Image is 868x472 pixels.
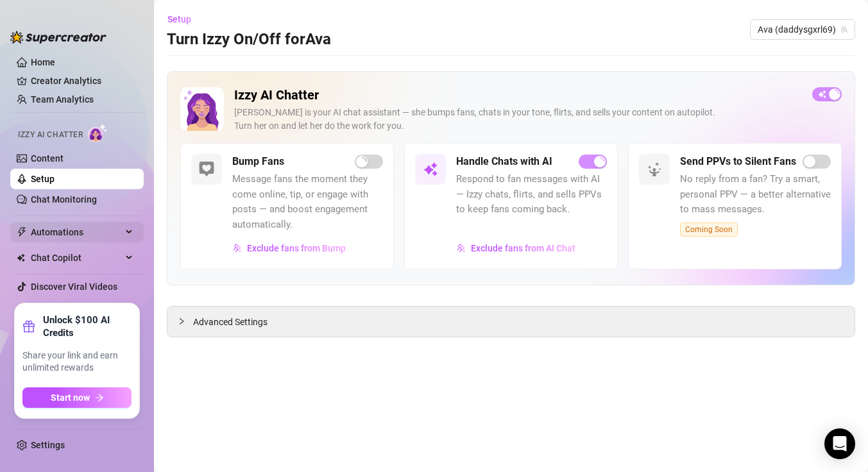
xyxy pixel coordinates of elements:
img: logo-BBDzfeDw.svg [10,31,106,44]
img: Chat Copilot [17,253,25,262]
span: loading [595,157,604,167]
span: Message fans the moment they come online, tip, or engage with posts — and boost engagement automa... [232,172,383,232]
span: Coming Soon [680,223,738,237]
h2: Izzy AI Chatter [234,87,802,103]
button: Exclude fans from AI Chat [456,238,576,258]
span: arrow-right [95,393,104,402]
a: Chat Monitoring [31,194,97,205]
h3: Turn Izzy On/Off for Ava [167,29,331,50]
div: [PERSON_NAME] is your AI chat assistant — she bumps fans, chats in your tone, flirts, and sells y... [234,106,802,133]
span: Automations [31,222,122,242]
span: Start now [51,392,90,403]
span: Setup [167,14,191,24]
span: team [840,26,848,33]
img: svg%3e [647,162,662,177]
span: No reply from a fan? Try a smart, personal PPV — a better alternative to mass messages. [680,172,831,217]
h5: Send PPVs to Silent Fans [680,154,796,169]
span: Exclude fans from AI Chat [471,243,575,253]
a: Team Analytics [31,94,94,105]
a: Settings [31,440,65,450]
button: Setup [167,9,201,29]
img: svg%3e [233,244,242,253]
button: Start nowarrow-right [22,387,132,408]
a: Home [31,57,55,67]
h5: Handle Chats with AI [456,154,552,169]
span: Exclude fans from Bump [247,243,346,253]
span: Share your link and earn unlimited rewards [22,350,132,375]
span: loading [357,157,366,167]
img: Izzy AI Chatter [180,87,224,131]
strong: Unlock $100 AI Credits [43,314,132,339]
a: Setup [31,174,55,184]
h5: Bump Fans [232,154,284,169]
span: collapsed [178,317,185,325]
div: collapsed [178,314,193,328]
span: Respond to fan messages with AI — Izzy chats, flirts, and sells PPVs to keep fans coming back. [456,172,607,217]
a: Content [31,153,64,164]
img: svg%3e [457,244,466,253]
div: Open Intercom Messenger [824,428,855,459]
button: Exclude fans from Bump [232,238,346,258]
span: Chat Copilot [31,248,122,268]
img: AI Chatter [88,124,108,142]
span: Izzy AI Chatter [18,129,83,141]
a: Discover Viral Videos [31,282,117,292]
img: svg%3e [423,162,438,177]
span: loading [830,89,839,99]
span: thunderbolt [17,227,27,237]
a: Creator Analytics [31,71,133,91]
img: svg%3e [199,162,214,177]
span: Advanced Settings [193,315,268,329]
span: gift [22,320,35,333]
span: Ava (daddysgxrl69) [758,20,847,39]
